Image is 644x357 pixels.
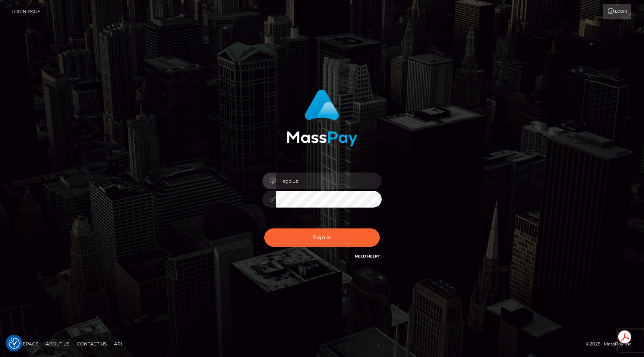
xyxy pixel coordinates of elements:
img: Revisit consent button [9,338,20,349]
button: Sign in [264,228,380,247]
button: Consent Preferences [9,338,20,349]
a: Login Page [12,4,40,19]
a: About Us [43,338,72,350]
a: API [111,338,125,350]
div: © 2025 , MassPay Inc. [586,340,638,348]
a: Contact Us [74,338,110,350]
a: Need Help? [355,254,380,259]
img: MassPay Login [287,89,357,146]
input: Username... [276,173,382,189]
a: Homepage [8,338,41,350]
a: Login [603,4,631,19]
